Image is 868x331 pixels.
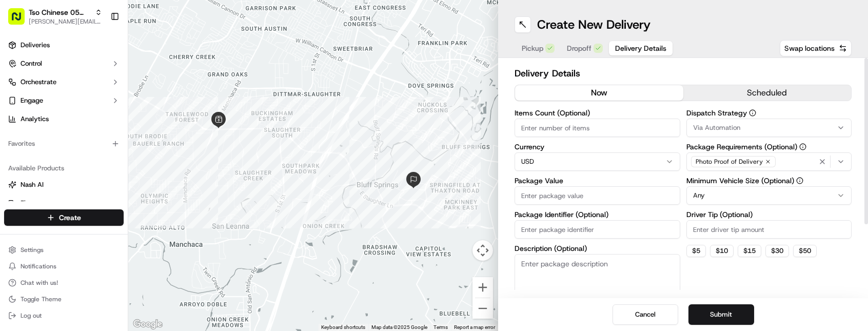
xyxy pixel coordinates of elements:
a: Nash AI [8,180,120,189]
button: Start new chat [174,101,187,113]
span: Delivery Details [615,43,666,53]
a: Open this area in Google Maps (opens a new window) [131,318,165,331]
span: Knowledge Base [21,149,78,159]
a: Report a map error [454,324,495,330]
span: Pickup [522,43,543,53]
input: Got a question? Start typing here... [27,66,185,77]
span: Notifications [21,262,56,270]
button: Toggle Theme [4,292,124,306]
button: now [515,85,683,101]
span: Orchestrate [21,77,56,87]
a: Powered byPylon [72,173,124,182]
label: Package Identifier (Optional) [515,211,680,218]
span: API Documentation [97,149,165,159]
span: Create [59,212,81,223]
a: 💻API Documentation [83,145,169,163]
button: Tso Chinese 05 [PERSON_NAME][PERSON_NAME][EMAIL_ADDRESS][DOMAIN_NAME] [4,4,106,29]
button: Control [4,55,124,72]
button: Package Requirements (Optional) [799,143,806,150]
p: Welcome 👋 [10,41,187,57]
button: Tso Chinese 05 [PERSON_NAME] [29,7,91,17]
button: Fleet [4,195,124,211]
span: Deliveries [21,41,50,50]
button: Minimum Vehicle Size (Optional) [796,177,803,184]
button: Swap locations [780,40,852,56]
h1: Create New Delivery [537,16,650,33]
label: Driver Tip (Optional) [686,211,852,218]
div: We're available if you need us! [35,108,130,116]
span: Settings [21,246,44,254]
button: Log out [4,308,124,323]
a: 📗Knowledge Base [6,145,83,163]
h2: Delivery Details [515,66,852,81]
span: Swap locations [784,43,835,53]
span: Log out [21,311,42,320]
button: Engage [4,92,124,109]
button: $30 [765,245,789,257]
span: Nash AI [21,180,44,189]
img: 1736555255976-a54dd68f-1ca7-489b-9aae-adbdc363a1c4 [10,98,29,116]
label: Items Count (Optional) [515,109,680,116]
div: 💻 [87,150,95,158]
button: Submit [688,304,754,325]
label: Minimum Vehicle Size (Optional) [686,177,852,184]
button: Notifications [4,259,124,274]
a: Terms (opens in new tab) [433,324,448,330]
button: Photo Proof of Delivery [686,152,852,171]
button: $15 [738,245,761,257]
button: $5 [686,245,706,257]
button: Zoom in [472,277,493,298]
img: Google [131,318,165,331]
button: $50 [793,245,817,257]
button: Via Automation [686,119,852,137]
span: Via Automation [693,123,740,132]
a: Analytics [4,111,124,127]
button: Chat with us! [4,276,124,290]
div: Favorites [4,135,124,152]
label: Package Value [515,177,680,184]
input: Enter package value [515,186,680,205]
button: $10 [710,245,734,257]
button: Dispatch Strategy [749,109,756,116]
label: Package Requirements (Optional) [686,143,852,150]
button: scheduled [683,85,852,101]
div: Available Products [4,160,124,177]
button: Orchestrate [4,74,124,90]
span: Photo Proof of Delivery [696,158,763,166]
span: Analytics [21,114,49,124]
button: Cancel [613,304,678,325]
button: Nash AI [4,177,124,193]
label: Dispatch Strategy [686,109,852,116]
button: [PERSON_NAME][EMAIL_ADDRESS][DOMAIN_NAME] [29,17,102,26]
input: Enter number of items [515,119,680,137]
button: Create [4,209,124,226]
label: Currency [515,143,680,150]
span: Pylon [102,174,124,182]
button: Settings [4,243,124,257]
span: Control [21,59,42,68]
a: Deliveries [4,37,124,53]
span: Engage [21,96,43,105]
button: Zoom out [472,298,493,319]
span: Fleet [21,199,35,208]
div: Start new chat [35,98,168,108]
button: Map camera controls [472,240,493,261]
img: Nash [10,10,31,31]
span: Dropoff [567,43,591,53]
a: Fleet [8,199,120,208]
button: Keyboard shortcuts [321,324,365,331]
span: Toggle Theme [21,295,62,303]
input: Enter package identifier [515,220,680,239]
input: Enter driver tip amount [686,220,852,239]
div: 📗 [10,150,18,158]
span: Map data ©2025 Google [371,324,427,330]
label: Description (Optional) [515,245,680,252]
span: Chat with us! [21,279,58,287]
